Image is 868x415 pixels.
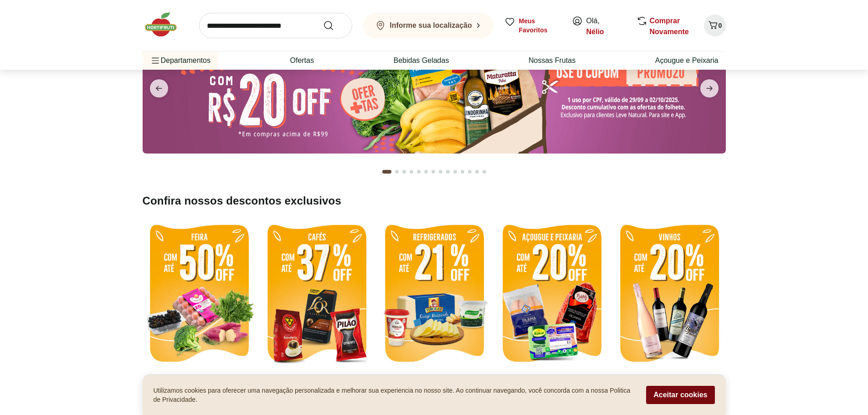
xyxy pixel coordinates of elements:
[519,16,561,35] span: Meus Favoritos
[199,13,352,38] input: search
[481,161,488,183] button: Go to page 14 from fs-carousel
[415,161,422,183] button: Go to page 5 from fs-carousel
[466,161,473,183] button: Go to page 12 from fs-carousel
[430,161,437,183] button: Go to page 7 from fs-carousel
[444,161,452,183] button: Go to page 9 from fs-carousel
[650,17,689,36] a: Comprar Novamente
[459,161,466,183] button: Go to page 11 from fs-carousel
[143,11,188,38] img: Hortifruti
[613,219,726,370] img: vinhos
[290,55,313,66] a: Ofertas
[143,79,175,97] button: previous
[437,161,444,183] button: Go to page 8 from fs-carousel
[390,21,472,29] b: Informe sua localização
[378,219,491,370] img: refrigerados
[260,219,373,370] img: café
[495,219,608,370] img: resfriados
[473,161,481,183] button: Go to page 13 from fs-carousel
[143,12,726,154] img: cupom
[143,219,256,370] img: feira
[154,386,636,404] p: Utilizamos cookies para oferecer uma navegação personalizada e melhorar sua experiencia no nosso ...
[655,55,719,66] a: Açougue e Peixaria
[529,55,575,66] a: Nossas Frutas
[422,161,430,183] button: Go to page 6 from fs-carousel
[586,15,627,37] span: Olá,
[504,16,561,35] a: Meus Favoritos
[150,50,161,72] button: Menu
[408,161,415,183] button: Go to page 4 from fs-carousel
[693,79,726,97] button: next
[380,161,393,183] button: Current page from fs-carousel
[452,161,459,183] button: Go to page 10 from fs-carousel
[363,13,493,38] button: Informe sua localização
[143,194,726,208] h2: Confira nossos descontos exclusivos
[394,55,449,66] a: Bebidas Geladas
[150,50,211,72] span: Departamentos
[719,22,722,29] span: 0
[586,28,604,36] a: Nélio
[646,386,714,404] button: Aceitar cookies
[393,161,401,183] button: Go to page 2 from fs-carousel
[323,20,345,31] button: Submit Search
[704,15,726,36] button: Carrinho
[401,161,408,183] button: Go to page 3 from fs-carousel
